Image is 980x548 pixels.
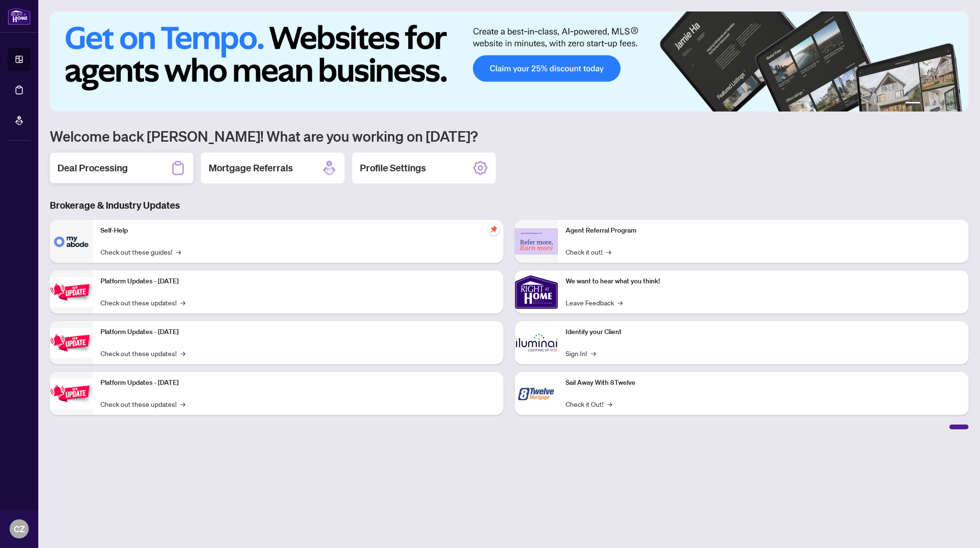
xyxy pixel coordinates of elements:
[50,127,969,145] h1: Welcome back [PERSON_NAME]! What are you working on [DATE]?
[488,224,500,235] span: pushpin
[566,276,961,287] p: We want to hear what you think!
[566,327,961,337] p: Identify your Client
[607,399,612,409] span: →
[50,11,969,112] img: Slide 0
[50,199,969,212] h3: Brokerage & Industry Updates
[100,246,181,257] a: Check out these guides!→
[515,372,558,415] img: Sail Away With 8Twelve
[180,399,185,409] span: →
[180,348,185,358] span: →
[100,297,185,308] a: Check out these updates!→
[940,102,944,106] button: 4
[955,102,959,106] button: 6
[566,225,961,236] p: Agent Referral Program
[50,328,93,358] img: Platform Updates - July 8, 2025
[566,297,623,308] a: Leave Feedback→
[947,102,951,106] button: 5
[566,399,612,409] a: Check it Out!→
[515,321,558,364] img: Identify your Client
[180,297,185,308] span: →
[932,102,936,106] button: 3
[100,225,496,236] p: Self-Help
[209,161,293,175] h2: Mortgage Referrals
[566,348,596,358] a: Sign In!→
[515,228,558,255] img: Agent Referral Program
[566,378,961,388] p: Sail Away With 8Twelve
[50,379,93,409] img: Platform Updates - June 23, 2025
[100,276,496,287] p: Platform Updates - [DATE]
[591,348,596,358] span: →
[100,399,185,409] a: Check out these updates!→
[100,378,496,388] p: Platform Updates - [DATE]
[100,348,185,358] a: Check out these updates!→
[100,327,496,337] p: Platform Updates - [DATE]
[360,161,426,175] h2: Profile Settings
[606,246,611,257] span: →
[14,522,25,536] span: CZ
[566,246,611,257] a: Check it out!→
[905,102,921,106] button: 1
[942,514,970,543] button: Open asap
[50,277,93,307] img: Platform Updates - July 21, 2025
[924,102,928,106] button: 2
[8,7,31,25] img: logo
[57,161,128,175] h2: Deal Processing
[515,270,558,313] img: We want to hear what you think!
[618,297,623,308] span: →
[50,220,93,263] img: Self-Help
[176,246,181,257] span: →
